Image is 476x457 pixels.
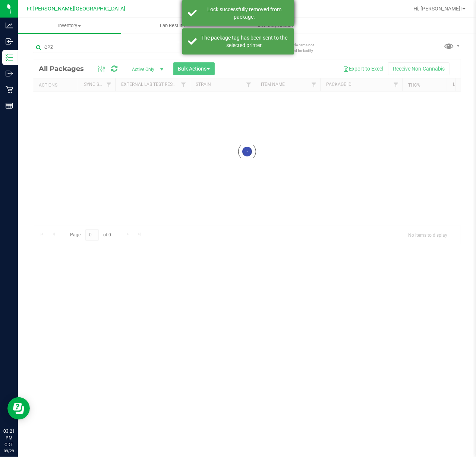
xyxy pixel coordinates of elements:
p: 03:21 PM CDT [3,428,15,448]
inline-svg: Retail [6,86,13,93]
span: Lab Results [150,22,195,29]
inline-svg: Reports [6,102,13,109]
inline-svg: Inventory [6,54,13,61]
span: Inventory [18,22,121,29]
span: Ft [PERSON_NAME][GEOGRAPHIC_DATA] [27,6,125,12]
div: The package tag has been sent to the selected printer. [201,34,289,49]
input: Search Package ID, Item Name, SKU, Lot or Part Number... [33,42,224,53]
span: Hi, [PERSON_NAME]! [413,6,462,12]
inline-svg: Outbound [6,70,13,77]
span: Include items not tagged for facility [286,42,323,53]
inline-svg: Analytics [6,22,13,29]
a: Inventory [18,18,121,34]
inline-svg: Inbound [6,38,13,45]
p: 09/29 [3,448,15,454]
iframe: Resource center [7,397,30,420]
div: Lock successfully removed from package. [201,6,289,21]
a: Lab Results [121,18,224,34]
